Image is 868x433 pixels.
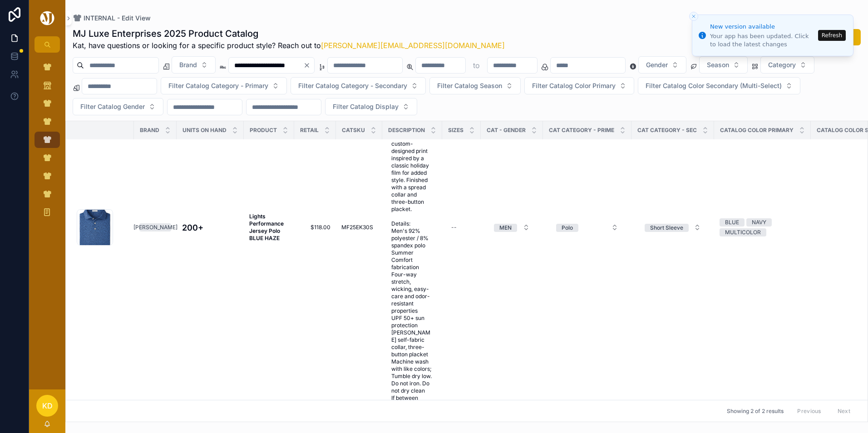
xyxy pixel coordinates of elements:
[161,77,287,94] button: Select Button
[341,224,373,231] span: MF25EK30S
[168,81,268,90] span: Filter Catalog Category - Primary
[325,98,417,115] button: Select Button
[752,218,766,226] div: NAVY
[249,213,289,242] a: Lights Performance Jersey Polo BLUE HAZE
[139,223,171,231] a: [PERSON_NAME]
[451,224,457,231] div: --
[342,127,365,134] span: CATSKU
[29,53,65,232] div: scrollable content
[133,223,178,231] div: [PERSON_NAME]
[549,127,614,134] span: CAT CATEGORY - PRIME
[487,127,526,134] span: CAT - GENDER
[562,224,573,232] div: Polo
[249,213,285,241] strong: Lights Performance Jersey Polo BLUE HAZE
[298,81,407,90] span: Filter Catalog Category - Secondary
[549,219,626,236] button: Select Button
[300,127,319,134] span: Retail
[437,81,502,90] span: Filter Catalog Season
[321,41,505,50] a: [PERSON_NAME][EMAIL_ADDRESS][DOMAIN_NAME]
[448,220,475,235] a: --
[172,56,216,74] button: Select Button
[768,60,796,69] span: Category
[473,60,480,71] p: to
[725,218,739,226] div: BLUE
[42,400,53,411] span: KD
[720,127,794,134] span: Catalog Color Primary
[645,223,689,232] button: Unselect SHORT_SLEEVE
[548,219,626,236] a: Select Button
[39,11,56,25] img: App logo
[486,219,538,236] a: Select Button
[73,98,163,115] button: Select Button
[638,77,800,94] button: Select Button
[818,30,846,41] button: Refresh
[710,22,815,31] div: New version available
[638,56,686,74] button: Select Button
[637,219,709,236] a: Select Button
[333,102,399,111] span: Filter Catalog Display
[556,223,578,232] button: Unselect POLO
[646,81,782,90] span: Filter Catalog Color Secondary (Multi-Select)
[637,219,708,236] button: Select Button
[250,127,277,134] span: Product
[303,62,314,69] button: Clear
[699,56,748,74] button: Select Button
[80,102,145,111] span: Filter Catalog Gender
[429,77,521,94] button: Select Button
[448,127,464,134] span: SIZES
[291,77,426,94] button: Select Button
[710,32,815,49] div: Your app has been updated. Click to load the latest changes
[727,408,784,415] span: Showing 2 of 2 results
[84,14,151,23] span: INTERNAL - Edit View
[73,27,505,40] h1: MJ Luxe Enterprises 2025 Product Catalog
[182,221,238,234] a: 200+
[487,219,537,236] button: Select Button
[646,60,668,69] span: Gender
[760,56,814,74] button: Select Button
[499,224,512,232] div: MEN
[689,12,698,21] button: Close toast
[73,14,151,23] a: INTERNAL - Edit View
[532,81,616,90] span: Filter Catalog Color Primary
[182,127,227,134] span: Units On Hand
[725,228,761,236] div: MULTICOLOR
[720,218,805,236] a: BLUENAVYMULTICOLOR
[707,60,729,69] span: Season
[140,127,159,134] span: Brand
[300,224,330,231] a: $118.00
[341,224,377,231] a: MF25EK30S
[388,127,425,134] span: Description
[524,77,634,94] button: Select Button
[179,60,197,69] span: Brand
[650,224,683,232] div: Short Sleeve
[73,40,505,51] span: Kat, have questions or looking for a specific product style? Reach out to
[637,127,697,134] span: CAT CATEGORY - SEC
